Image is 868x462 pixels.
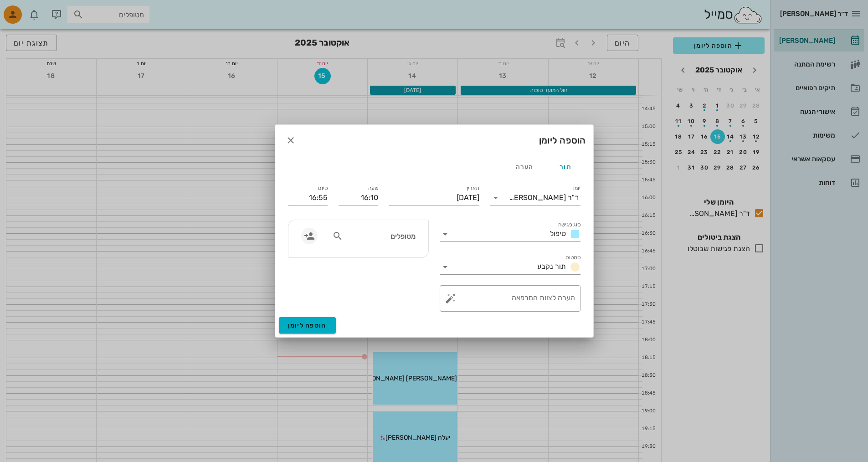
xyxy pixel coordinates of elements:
[509,194,579,202] div: ד"ר [PERSON_NAME]
[318,185,328,192] label: סיום
[539,133,586,148] div: הוספה ליומן
[465,185,479,192] label: תאריך
[440,260,580,274] div: סטטוסתור נקבע
[573,185,580,192] label: יומן
[537,262,566,271] span: תור נקבע
[565,254,580,261] label: סטטוס
[288,322,327,329] span: הוספה ליומן
[504,156,545,178] div: הערה
[490,190,580,205] div: יומןד"ר [PERSON_NAME]
[440,227,580,241] div: סוג פגישהטיפול
[279,317,336,334] button: הוספה ליומן
[550,229,566,238] span: טיפול
[545,156,586,178] div: תור
[368,185,378,192] label: שעה
[558,221,580,228] label: סוג פגישה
